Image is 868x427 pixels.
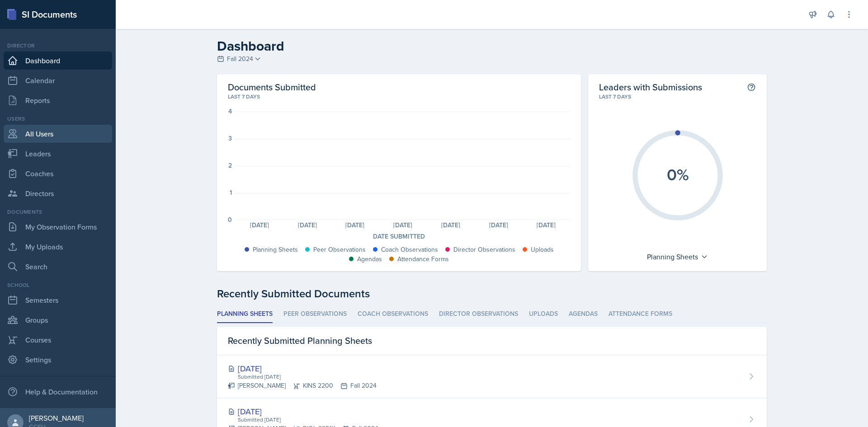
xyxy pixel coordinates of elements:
[4,52,112,70] a: Dashboard
[529,305,558,323] li: Uploads
[228,162,232,169] div: 2
[228,216,232,223] div: 0
[253,245,298,254] div: Planning Sheets
[217,327,767,355] div: Recently Submitted Planning Sheets
[237,373,377,381] div: Submitted [DATE]
[228,135,232,141] div: 3
[4,238,112,256] a: My Uploads
[4,351,112,369] a: Settings
[4,164,112,183] a: Coaches
[217,355,767,398] a: [DATE] Submitted [DATE] [PERSON_NAME]KINS 2200Fall 2024
[230,189,232,196] div: 1
[397,254,449,264] div: Attendance Forms
[569,305,598,323] li: Agendas
[4,71,112,89] a: Calendar
[228,93,570,101] div: Last 7 days
[523,222,571,228] div: [DATE]
[4,125,112,143] a: All Users
[228,405,378,418] div: [DATE]
[439,305,518,323] li: Director Observations
[313,245,366,254] div: Peer Observations
[283,305,347,323] li: Peer Observations
[4,311,112,329] a: Groups
[666,162,689,186] text: 0%
[227,54,253,64] span: Fall 2024
[427,222,475,228] div: [DATE]
[453,245,515,254] div: Director Observations
[4,291,112,309] a: Semesters
[4,331,112,349] a: Courses
[4,258,112,276] a: Search
[228,362,377,375] div: [DATE]
[4,145,112,163] a: Leaders
[4,218,112,236] a: My Observation Forms
[228,81,570,93] h2: Documents Submitted
[531,245,554,254] div: Uploads
[283,222,331,228] div: [DATE]
[29,413,84,422] div: [PERSON_NAME]
[217,286,767,302] div: Recently Submitted Documents
[237,416,378,424] div: Submitted [DATE]
[331,222,379,228] div: [DATE]
[4,208,112,216] div: Documents
[609,305,672,323] li: Attendance Forms
[4,383,112,401] div: Help & Documentation
[228,232,570,241] div: Date Submitted
[599,81,702,93] h2: Leaders with Submissions
[358,305,428,323] li: Coach Observations
[228,381,377,390] div: [PERSON_NAME] KINS 2200 Fall 2024
[381,245,438,254] div: Coach Observations
[357,254,382,264] div: Agendas
[4,42,112,50] div: Director
[4,281,112,289] div: School
[4,91,112,109] a: Reports
[475,222,523,228] div: [DATE]
[217,305,273,323] li: Planning Sheets
[599,93,756,101] div: Last 7 days
[4,184,112,202] a: Directors
[642,249,712,264] div: Planning Sheets
[217,38,767,54] h2: Dashboard
[4,115,112,123] div: Users
[236,222,283,228] div: [DATE]
[228,108,232,114] div: 4
[379,222,427,228] div: [DATE]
